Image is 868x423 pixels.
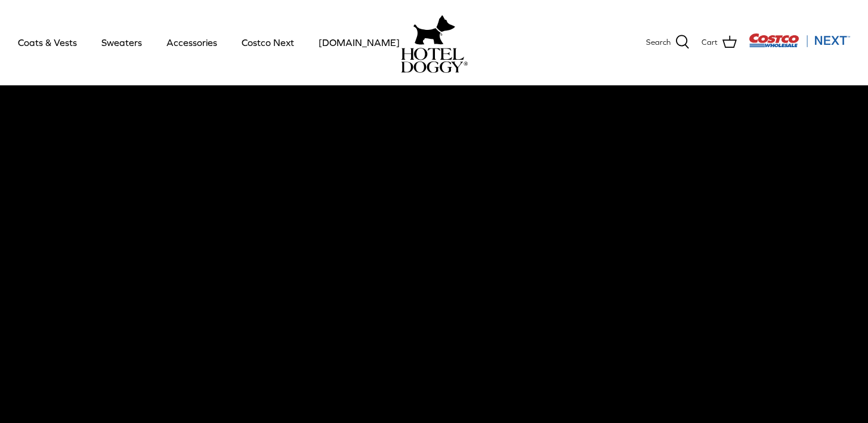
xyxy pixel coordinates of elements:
[7,22,88,63] a: Coats & Vests
[702,36,718,48] span: Cart
[308,22,410,63] a: [DOMAIN_NAME]
[646,35,690,50] a: Search
[413,12,455,48] img: hoteldoggy.com
[231,22,305,63] a: Costco Next
[646,36,671,48] span: Search
[91,22,153,63] a: Sweaters
[749,33,850,48] img: Costco Next
[749,41,850,50] a: Visit Costco Next
[156,22,228,63] a: Accessories
[401,12,468,73] a: hoteldoggy.com hoteldoggycom
[401,48,468,73] img: hoteldoggycom
[702,35,737,50] a: Cart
